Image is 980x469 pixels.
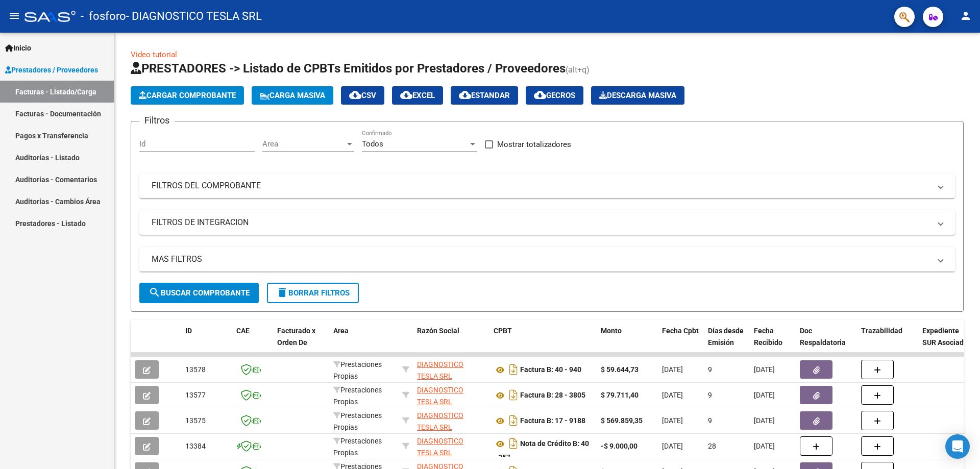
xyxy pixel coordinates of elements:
[497,138,571,151] span: Mostrar totalizadores
[392,86,443,105] button: EXCEL
[131,86,244,105] button: Cargar Comprobante
[341,86,384,105] button: CSV
[708,365,712,374] span: 9
[277,327,315,347] span: Facturado x Orden De
[5,64,98,76] span: Prestadores / Proveedores
[152,180,930,191] mat-panel-title: FILTROS DEL COMPROBANTE
[139,247,955,271] mat-expansion-panel-header: MAS FILTROS
[417,410,485,431] div: 30650787141
[273,320,329,365] datatable-header-cell: Facturado x Orden De
[333,386,382,406] span: Prestaciones Propias
[599,91,676,100] span: Descarga Masiva
[181,320,232,365] datatable-header-cell: ID
[417,384,485,406] div: 30650787141
[459,89,471,101] mat-icon: cloud_download
[252,86,333,105] button: Carga Masiva
[333,327,349,335] span: Area
[8,10,20,22] mat-icon: menu
[185,391,206,399] span: 13577
[597,320,658,365] datatable-header-cell: Monto
[260,91,325,100] span: Carga Masiva
[708,327,744,347] span: Días desde Emisión
[662,391,683,399] span: [DATE]
[960,10,972,22] mat-icon: person
[754,365,775,374] span: [DATE]
[276,288,350,298] span: Borrar Filtros
[601,442,638,450] strong: -$ 9.000,00
[276,286,288,299] mat-icon: delete
[601,365,639,374] strong: $ 59.644,73
[152,254,930,265] mat-panel-title: MAS FILTROS
[139,283,259,303] button: Buscar Comprobante
[139,174,955,198] mat-expansion-panel-header: FILTROS DEL COMPROBANTE
[708,416,712,425] span: 9
[417,437,463,457] span: DIAGNOSTICO TESLA SRL
[400,91,435,100] span: EXCEL
[333,437,382,457] span: Prestaciones Propias
[750,320,796,365] datatable-header-cell: Fecha Recibido
[591,86,684,105] app-download-masive: Descarga masiva de comprobantes (adjuntos)
[329,320,398,365] datatable-header-cell: Area
[139,91,236,100] span: Cargar Comprobante
[451,86,518,105] button: Estandar
[507,387,520,403] i: Descargar documento
[918,320,974,365] datatable-header-cell: Expediente SUR Asociado
[417,435,485,457] div: 30650787141
[417,327,459,335] span: Razón Social
[185,365,206,374] span: 13578
[662,442,683,450] span: [DATE]
[131,50,177,59] a: Video tutorial
[349,89,361,101] mat-icon: cloud_download
[526,86,583,105] button: Gecros
[131,61,566,76] span: PRESTADORES -> Listado de CPBTs Emitidos por Prestadores / Proveedores
[796,320,857,365] datatable-header-cell: Doc Respaldatoria
[400,89,412,101] mat-icon: cloud_download
[152,217,930,228] mat-panel-title: FILTROS DE INTEGRACION
[126,5,262,28] span: - DIAGNOSTICO TESLA SRL
[520,417,585,425] strong: Factura B: 17 - 9188
[333,411,382,431] span: Prestaciones Propias
[601,391,639,399] strong: $ 79.711,40
[922,327,968,347] span: Expediente SUR Asociado
[417,386,463,406] span: DIAGNOSTICO TESLA SRL
[185,442,206,450] span: 13384
[459,91,510,100] span: Estandar
[362,139,383,149] span: Todos
[754,442,775,450] span: [DATE]
[601,416,643,425] strong: $ 569.859,35
[520,366,581,374] strong: Factura B: 40 - 940
[149,288,250,298] span: Buscar Comprobante
[236,327,250,335] span: CAE
[662,327,699,335] span: Fecha Cpbt
[5,42,31,54] span: Inicio
[754,416,775,425] span: [DATE]
[861,327,902,335] span: Trazabilidad
[704,320,750,365] datatable-header-cell: Días desde Emisión
[754,327,782,347] span: Fecha Recibido
[662,416,683,425] span: [DATE]
[662,365,683,374] span: [DATE]
[520,391,585,400] strong: Factura B: 28 - 3805
[149,286,161,299] mat-icon: search
[566,65,590,75] span: (alt+q)
[494,440,589,462] strong: Nota de Crédito B: 40 - 257
[417,360,463,380] span: DIAGNOSTICO TESLA SRL
[754,391,775,399] span: [DATE]
[185,327,192,335] span: ID
[945,434,970,459] div: Open Intercom Messenger
[507,361,520,378] i: Descargar documento
[489,320,597,365] datatable-header-cell: CPBT
[534,89,546,101] mat-icon: cloud_download
[494,327,512,335] span: CPBT
[232,320,273,365] datatable-header-cell: CAE
[601,327,622,335] span: Monto
[413,320,489,365] datatable-header-cell: Razón Social
[267,283,359,303] button: Borrar Filtros
[262,139,345,149] span: Area
[708,391,712,399] span: 9
[349,91,376,100] span: CSV
[800,327,846,347] span: Doc Respaldatoria
[658,320,704,365] datatable-header-cell: Fecha Cpbt
[417,411,463,431] span: DIAGNOSTICO TESLA SRL
[139,210,955,235] mat-expansion-panel-header: FILTROS DE INTEGRACION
